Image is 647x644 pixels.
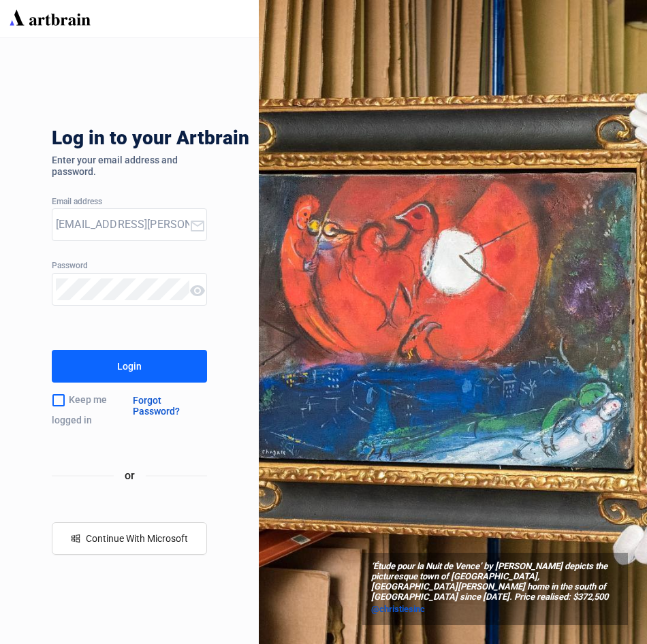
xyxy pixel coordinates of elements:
input: Your Email [56,214,189,236]
div: Log in to your Artbrain [52,127,460,155]
span: ‘Étude pour la Nuit de Vence’ by [PERSON_NAME] depicts the picturesque town of [GEOGRAPHIC_DATA],... [371,562,619,602]
div: Login [117,355,142,377]
div: Password [52,261,207,271]
div: Forgot Password? [133,395,207,417]
div: Keep me logged in [52,386,133,425]
button: Login [52,350,207,383]
span: @christiesinc [371,604,425,614]
span: Continue With Microsoft [86,533,188,544]
div: Enter your email address and password. [52,155,207,176]
div: Email address [52,197,207,207]
span: or [114,467,146,484]
a: @christiesinc [371,602,619,616]
button: windowsContinue With Microsoft [52,522,207,555]
span: windows [71,534,80,543]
